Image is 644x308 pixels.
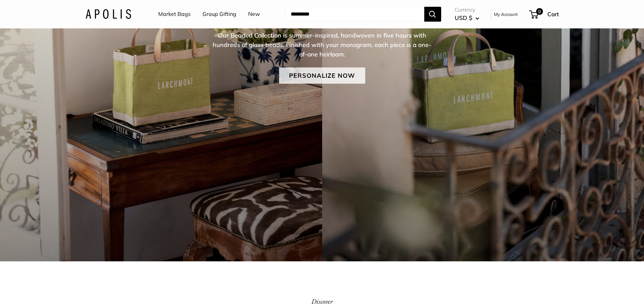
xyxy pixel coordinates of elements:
span: Cart [547,10,559,18]
a: My Account [494,10,518,18]
a: New [248,9,260,19]
span: 0 [536,8,543,15]
p: Discover [204,295,440,307]
span: USD $ [455,14,472,21]
img: Apolis [86,9,131,19]
button: Search [424,7,441,22]
span: Currency [455,5,479,15]
a: 0 Cart [530,9,559,20]
button: USD $ [455,13,479,23]
input: Search... [285,7,424,22]
a: Market Bags [158,9,191,19]
p: Our Beaded Collection is summer-inspired, handwoven in five hours with hundreds of glass beads. F... [212,30,432,59]
a: Group Gifting [202,9,236,19]
a: Personalize Now [279,67,365,84]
